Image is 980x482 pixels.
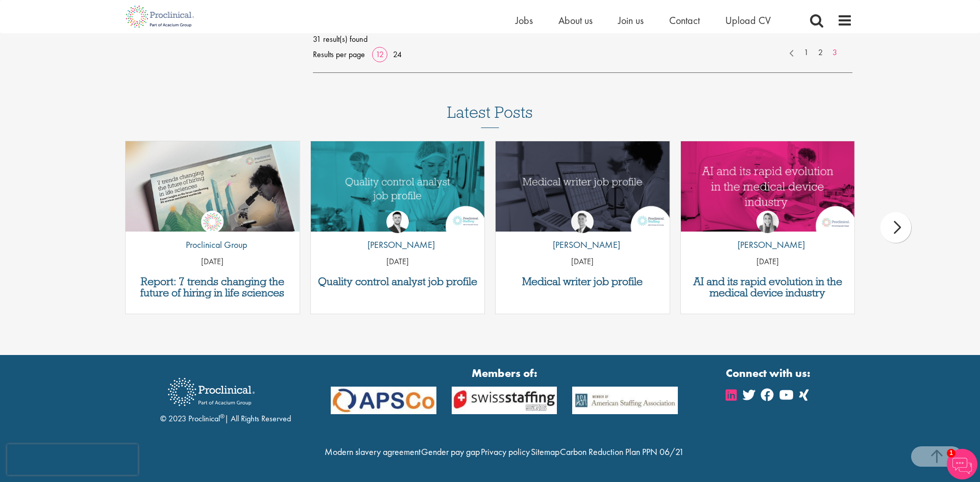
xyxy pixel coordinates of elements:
p: Proclinical Group [178,238,247,251]
a: Link to a post [681,141,855,232]
h3: Latest Posts [447,104,533,128]
a: Report: 7 trends changing the future of hiring in life sciences [131,276,295,298]
a: Quality control analyst job profile [316,276,480,287]
img: Proclinical Group [201,211,224,233]
img: APSCo [565,387,685,415]
img: Hannah Burke [756,211,779,233]
a: Jobs [516,14,533,27]
a: Link to a post [496,141,670,232]
a: About us [558,14,593,27]
sup: ® [220,412,225,420]
a: Carbon Reduction Plan PPN 06/21 [560,446,684,458]
a: Medical writer job profile [501,276,665,287]
a: 2 [813,47,828,59]
img: Proclinical Recruitment [160,371,262,413]
a: 12 [372,49,387,60]
a: Sitemap [531,446,559,458]
img: Chatbot [947,449,977,479]
a: Contact [669,14,700,27]
p: [DATE] [496,256,670,268]
img: Medical writer job profile [496,141,670,232]
a: George Watson [PERSON_NAME] [545,211,620,257]
a: 3 [827,47,842,59]
p: [DATE] [681,256,855,268]
a: AI and its rapid evolution in the medical device industry [686,276,850,298]
a: Privacy policy [481,446,530,458]
img: AI and Its Impact on the Medical Device Industry | Proclinical [681,141,855,232]
span: Results per page [313,47,365,62]
a: Gender pay gap [421,446,480,458]
img: George Watson [571,211,594,233]
a: Modern slavery agreement [325,446,421,458]
a: Link to a post [126,141,300,232]
p: [DATE] [126,256,300,268]
iframe: reCAPTCHA [7,444,138,475]
a: Hannah Burke [PERSON_NAME] [730,211,805,257]
a: Proclinical Group Proclinical Group [178,211,247,257]
strong: Members of: [331,365,678,381]
div: © 2023 Proclinical | All Rights Reserved [160,370,291,425]
p: [DATE] [311,256,485,268]
img: Proclinical: Life sciences hiring trends report 2025 [126,141,300,239]
a: Joshua Godden [PERSON_NAME] [360,211,435,257]
img: Joshua Godden [386,211,409,233]
img: APSCo [323,387,444,415]
p: [PERSON_NAME] [360,238,435,251]
span: 31 result(s) found [313,32,853,47]
a: 1 [799,47,814,59]
img: quality control analyst job profile [311,141,485,232]
a: Link to a post [311,141,485,232]
div: next [880,212,911,243]
a: 24 [389,49,405,60]
p: [PERSON_NAME] [545,238,620,251]
strong: Connect with us: [726,365,813,381]
a: Join us [618,14,644,27]
a: Upload CV [725,14,771,27]
span: 1 [947,449,955,458]
img: APSCo [444,387,565,415]
p: [PERSON_NAME] [730,238,805,251]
